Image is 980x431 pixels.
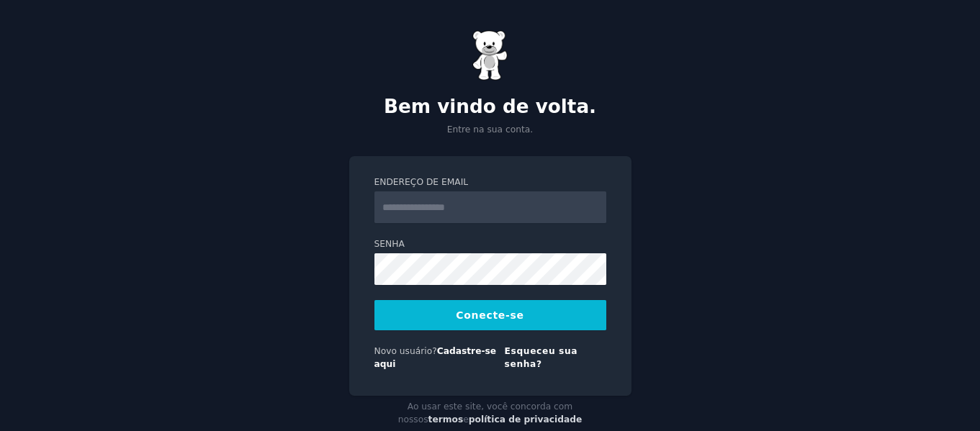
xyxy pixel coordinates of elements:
[374,346,437,356] font: Novo usuário?
[472,30,508,81] img: Ursinho de goma
[447,124,533,135] font: Entre na sua conta.
[374,239,405,249] font: Senha
[398,401,573,425] font: Ao usar este site, você concorda com nossos
[384,96,596,117] font: Bem vindo de volta.
[469,414,583,425] a: política de privacidade
[463,414,469,425] font: e
[374,346,497,369] a: Cadastre-se aqui
[505,346,578,369] a: Esqueceu sua senha?
[428,414,464,425] a: termos
[374,300,606,330] button: Conecte-se
[456,309,523,321] font: Conecte-se
[374,177,469,187] font: Endereço de email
